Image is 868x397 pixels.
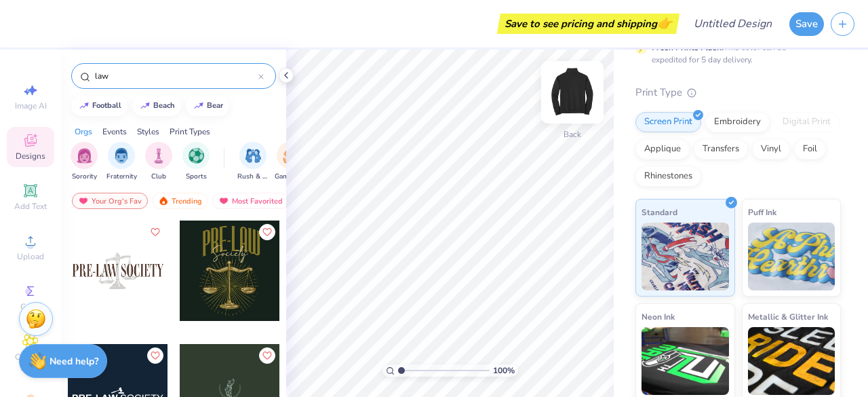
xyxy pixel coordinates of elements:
[635,85,841,100] div: Print Type
[15,100,47,111] span: Image AI
[158,196,169,206] img: trending.gif
[237,142,269,182] div: filter for Rush & Bid
[218,196,229,206] img: most_fav.gif
[635,112,701,132] div: Screen Print
[652,41,818,66] div: This color can be expedited for 5 day delivery.
[20,301,41,312] span: Greek
[683,10,783,37] input: Untitled Design
[259,224,275,240] button: Like
[182,142,210,182] button: filter button
[748,223,835,290] img: Puff Ink
[147,347,163,364] button: Like
[545,65,599,119] img: Back
[642,327,729,395] img: Neon Ink
[694,139,748,159] div: Transfers
[642,223,729,290] img: Standard
[245,148,261,164] img: Rush & Bid Image
[275,142,306,182] button: filter button
[635,166,701,187] div: Rhinestones
[71,142,98,182] button: filter button
[77,148,92,164] img: Sorority Image
[75,126,92,138] div: Orgs
[145,142,172,182] button: filter button
[50,355,98,368] strong: Need help?
[114,148,129,164] img: Fraternity Image
[275,142,306,182] div: filter for Game Day
[635,139,690,159] div: Applique
[106,142,137,182] div: filter for Fraternity
[140,102,151,110] img: trend_line.gif
[748,205,776,219] span: Puff Ink
[106,142,137,182] button: filter button
[153,102,175,109] div: beach
[564,128,581,140] div: Back
[212,193,289,209] div: Most Favorited
[774,112,840,132] div: Digital Print
[137,126,159,138] div: Styles
[16,151,45,162] span: Designs
[752,139,790,159] div: Vinyl
[189,148,204,164] img: Sports Image
[92,102,121,109] div: football
[14,201,47,212] span: Add Text
[237,172,269,182] span: Rush & Bid
[102,126,127,138] div: Events
[145,142,172,182] div: filter for Club
[794,139,826,159] div: Foil
[72,172,97,182] span: Sorority
[500,14,676,34] div: Save to see pricing and shipping
[207,102,223,109] div: bear
[237,142,269,182] button: filter button
[151,148,166,164] img: Club Image
[147,224,163,240] button: Like
[652,42,724,53] strong: Fresh Prints Flash:
[7,352,54,373] span: Clipart & logos
[748,309,828,324] span: Metallic & Glitter Ink
[170,126,210,138] div: Print Types
[17,251,44,262] span: Upload
[186,96,229,116] button: bear
[748,327,835,395] img: Metallic & Glitter Ink
[642,309,675,324] span: Neon Ink
[152,193,208,209] div: Trending
[182,142,210,182] div: filter for Sports
[657,15,672,31] span: 👉
[642,205,677,219] span: Standard
[789,12,824,36] button: Save
[275,172,306,182] span: Game Day
[71,142,98,182] div: filter for Sorority
[94,69,258,83] input: Try "Alpha"
[79,102,90,110] img: trend_line.gif
[132,96,181,116] button: beach
[106,172,137,182] span: Fraternity
[186,172,207,182] span: Sports
[283,148,298,164] img: Game Day Image
[705,112,770,132] div: Embroidery
[71,96,127,116] button: football
[78,196,89,206] img: most_fav.gif
[493,364,515,377] span: 100 %
[259,347,275,364] button: Like
[72,193,148,209] div: Your Org's Fav
[151,172,166,182] span: Club
[193,102,204,110] img: trend_line.gif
